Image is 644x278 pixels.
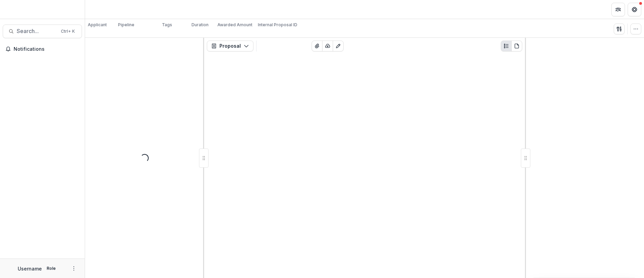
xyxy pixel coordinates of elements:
[3,25,82,38] button: Search...
[88,22,107,28] p: Applicant
[162,22,172,28] p: Tags
[70,264,78,273] button: More
[258,22,297,28] p: Internal Proposal ID
[628,3,641,16] button: Get Help
[45,265,58,272] p: Role
[14,46,79,52] span: Notifications
[501,41,512,51] button: Plaintext view
[611,3,625,16] button: Partners
[333,41,344,51] button: Edit as form
[207,41,253,51] button: Proposal
[17,28,57,34] span: Search...
[118,22,134,28] p: Pipeline
[192,22,209,28] p: Duration
[60,28,76,35] div: Ctrl + K
[217,22,252,28] p: Awarded Amount
[312,41,323,51] button: View Attached Files
[3,44,82,55] button: Notifications
[18,265,42,272] p: Username
[511,41,522,51] button: PDF view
